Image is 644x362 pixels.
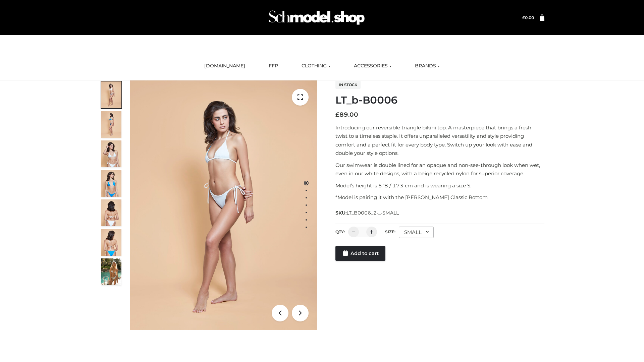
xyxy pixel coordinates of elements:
span: LT_B0006_2-_-SMALL [346,210,399,216]
img: ArielClassicBikiniTop_CloudNine_AzureSky_OW114ECO_1 [130,80,317,330]
h1: LT_b-B0006 [335,94,544,106]
a: Add to cart [335,246,385,261]
div: SMALL [399,227,434,238]
p: Introducing our reversible triangle bikini top. A masterpiece that brings a fresh twist to a time... [335,123,544,158]
img: ArielClassicBikiniTop_CloudNine_AzureSky_OW114ECO_3-scaled.jpg [101,140,121,167]
a: [DOMAIN_NAME] [199,59,250,73]
img: Schmodel Admin 964 [266,4,367,31]
a: BRANDS [410,59,445,73]
label: QTY: [335,229,345,234]
img: ArielClassicBikiniTop_CloudNine_AzureSky_OW114ECO_1-scaled.jpg [101,81,121,108]
bdi: 0.00 [522,15,534,20]
span: In stock [335,81,361,89]
label: Size: [385,229,395,234]
a: £0.00 [522,15,534,20]
p: *Model is pairing it with the [PERSON_NAME] Classic Bottom [335,193,544,202]
a: ACCESSORIES [349,59,396,73]
bdi: 89.00 [335,111,358,118]
img: Arieltop_CloudNine_AzureSky2.jpg [101,258,121,285]
p: Model’s height is 5 ‘8 / 173 cm and is wearing a size S. [335,181,544,190]
a: FFP [264,59,283,73]
span: SKU: [335,209,399,217]
span: £ [335,111,339,118]
img: ArielClassicBikiniTop_CloudNine_AzureSky_OW114ECO_4-scaled.jpg [101,170,121,197]
a: CLOTHING [297,59,335,73]
span: £ [522,15,525,20]
img: ArielClassicBikiniTop_CloudNine_AzureSky_OW114ECO_2-scaled.jpg [101,111,121,138]
p: Our swimwear is double lined for an opaque and non-see-through look when wet, even in our white d... [335,161,544,178]
img: ArielClassicBikiniTop_CloudNine_AzureSky_OW114ECO_7-scaled.jpg [101,199,121,226]
img: ArielClassicBikiniTop_CloudNine_AzureSky_OW114ECO_8-scaled.jpg [101,229,121,256]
